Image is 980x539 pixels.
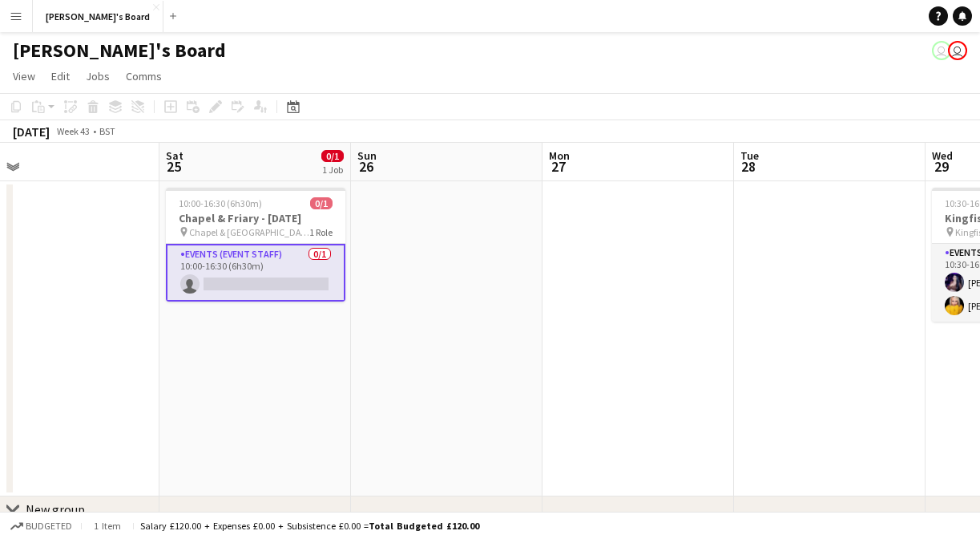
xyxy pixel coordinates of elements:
[932,41,951,60] app-user-avatar: Leanne Parker
[51,69,70,83] span: Edit
[88,520,127,532] span: 1 item
[546,157,570,176] span: 27
[140,520,479,532] div: Salary £120.00 + Expenses £0.00 + Subsistence £0.00 =
[13,124,50,140] div: [DATE]
[79,66,116,87] a: Jobs
[13,38,226,63] h1: [PERSON_NAME]'s Board
[119,66,168,87] a: Comms
[738,157,759,176] span: 28
[322,164,343,176] div: 1 Job
[6,66,42,87] a: View
[166,188,345,302] app-job-card: 10:00-16:30 (6h30m)0/1Chapel & Friary - [DATE] Chapel & [GEOGRAPHIC_DATA]1 RoleEvents (Event Staf...
[26,501,85,517] div: New group
[357,148,377,163] span: Sun
[13,69,35,83] span: View
[126,69,162,83] span: Comms
[932,148,953,163] span: Wed
[166,244,345,302] app-card-role: Events (Event Staff)0/110:00-16:30 (6h30m)
[355,157,377,176] span: 26
[189,226,309,238] span: Chapel & [GEOGRAPHIC_DATA]
[45,66,76,87] a: Edit
[99,125,115,137] div: BST
[163,157,183,176] span: 25
[321,150,344,162] span: 0/1
[26,521,72,532] span: Budgeted
[948,41,967,60] app-user-avatar: Leanne Parker
[166,148,183,163] span: Sat
[33,1,163,32] button: [PERSON_NAME]'s Board
[166,211,345,225] h3: Chapel & Friary - [DATE]
[86,69,110,83] span: Jobs
[930,157,953,176] span: 29
[369,520,479,532] span: Total Budgeted £120.00
[549,148,570,163] span: Mon
[310,197,333,209] span: 0/1
[740,148,759,163] span: Tue
[309,226,333,238] span: 1 Role
[53,125,93,137] span: Week 43
[179,197,262,209] span: 10:00-16:30 (6h30m)
[8,517,75,535] button: Budgeted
